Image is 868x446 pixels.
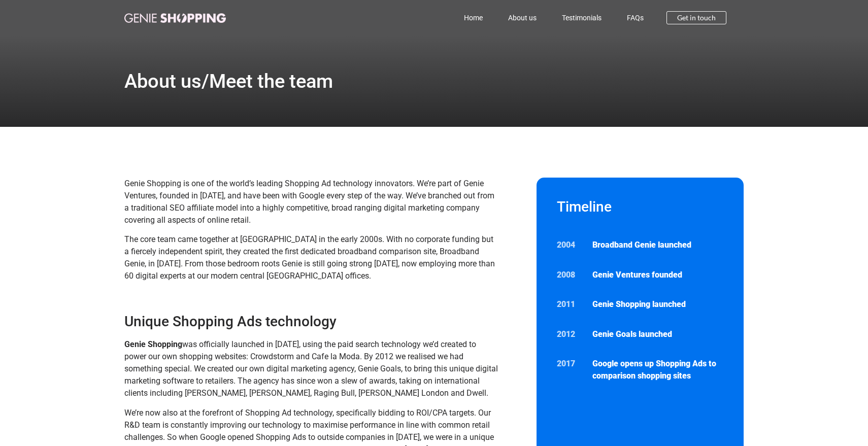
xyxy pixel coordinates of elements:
[451,6,495,29] a: Home
[592,358,723,382] p: Google opens up Shopping Ads to comparison shopping sites
[124,339,182,349] strong: Genie Shopping
[557,298,582,311] p: 2011
[557,328,582,340] p: 2012
[124,313,499,331] h3: Unique Shopping Ads technology
[592,239,723,251] p: Broadband Genie launched
[124,72,333,91] h1: About us/Meet the team
[271,6,656,29] nav: Menu
[592,269,723,281] p: Genie Ventures founded
[124,234,495,281] span: The core team came together at [GEOGRAPHIC_DATA] in the early 2000s. With no corporate funding bu...
[592,298,723,311] p: Genie Shopping launched
[124,339,498,398] span: was officially launched in [DATE], using the paid search technology we’d created to power our own...
[592,328,723,340] p: Genie Goals launched
[557,269,582,281] p: 2008
[124,179,494,225] span: Genie Shopping is one of the world’s leading Shopping Ad technology innovators. We’re part of Gen...
[557,358,582,370] p: 2017
[495,6,549,29] a: About us
[557,239,582,251] p: 2004
[677,14,716,21] span: Get in touch
[614,6,656,29] a: FAQs
[557,198,723,216] h2: Timeline
[549,6,614,29] a: Testimonials
[666,11,726,24] a: Get in touch
[124,13,226,23] img: genie-shopping-logo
